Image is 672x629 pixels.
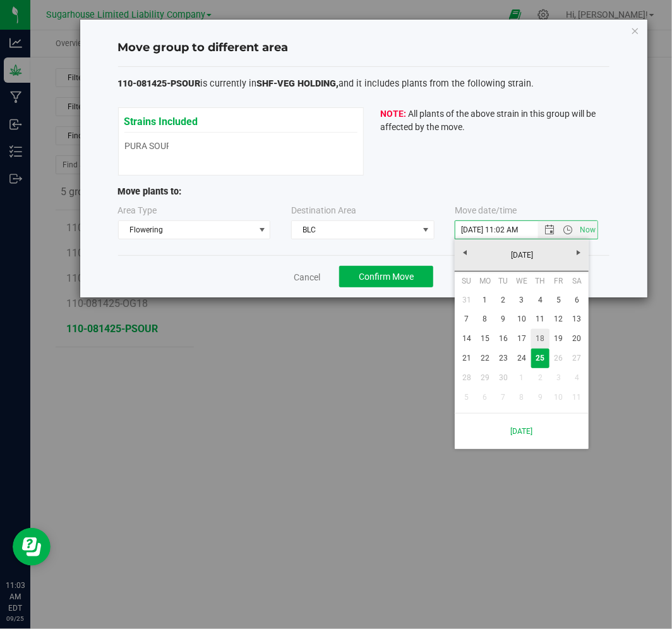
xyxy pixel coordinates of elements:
th: Sunday [457,272,476,291]
span: Move plants to: [118,186,182,197]
a: 13 [568,309,586,329]
th: Monday [476,272,494,291]
a: 16 [495,329,513,349]
span: Open the time view [557,225,579,235]
span: Flowering [119,221,255,239]
a: [DATE] [462,419,582,445]
span: Open the date view [539,225,560,235]
td: Current focused date is 9/25/2025 [531,349,549,368]
a: 22 [476,349,494,368]
a: 25 [531,349,549,368]
a: 4 [531,291,549,310]
a: 10 [513,309,531,329]
b: NOTE: [381,109,407,119]
span: BLC [292,221,418,239]
span: Strains Included [124,109,198,128]
button: Confirm Move [339,266,433,287]
span: SHF-VEG HOLDING, [257,78,339,89]
th: Wednesday [513,272,531,291]
a: Cancel [294,271,320,284]
a: 23 [495,349,513,368]
a: 18 [531,329,549,349]
iframe: Resource center [13,528,51,566]
a: [DATE] [454,246,590,265]
a: 24 [513,349,531,368]
a: 3 [513,291,531,310]
span: All plants of the above strain in this group will be affected by the move. [381,109,596,132]
a: 9 [495,309,513,329]
th: Tuesday [495,272,513,291]
a: 20 [568,329,586,349]
p: is currently in and it includes plants from the following [118,77,609,91]
label: Destination Area [291,204,356,217]
th: Thursday [531,272,549,291]
a: 12 [549,309,568,329]
a: Previous [455,243,474,263]
a: 14 [457,329,476,349]
a: 8 [476,309,494,329]
span: Confirm Move [359,272,414,282]
a: 15 [476,329,494,349]
a: 5 [549,291,568,310]
span: 110-081425-PSOUR [118,78,201,89]
a: 17 [513,329,531,349]
a: 11 [531,309,549,329]
a: 2 [495,291,513,310]
a: 7 [457,309,476,329]
th: Friday [549,272,568,291]
a: 31 [457,291,476,310]
a: 19 [549,329,568,349]
th: Saturday [568,272,586,291]
a: 6 [568,291,586,310]
label: Area Type [118,204,157,217]
a: 1 [476,291,494,310]
span: Set Current date [577,221,599,239]
h4: Move group to different area [118,40,609,56]
span: strain. [508,78,534,89]
a: 21 [457,349,476,368]
a: Next [569,243,589,263]
label: Move date/time [455,204,517,217]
